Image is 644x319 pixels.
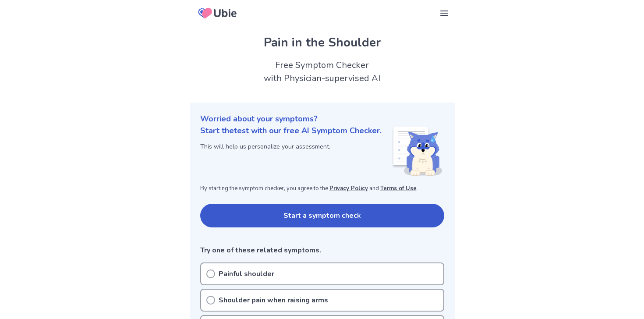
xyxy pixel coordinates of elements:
p: Worried about your symptoms? [200,113,444,125]
h2: Free Symptom Checker with Physician-supervised AI [190,59,455,85]
img: Shiba [392,127,442,176]
p: This will help us personalize your assessment. [200,142,382,151]
button: Start a symptom check [200,204,444,227]
p: Start the test with our free AI Symptom Checker. [200,125,382,137]
p: Shoulder pain when raising arms [219,295,328,305]
a: Terms of Use [380,184,417,192]
h1: Pain in the Shoulder [200,33,444,52]
a: Privacy Policy [329,184,368,192]
p: Painful shoulder [219,269,274,279]
p: Try one of these related symptoms. [200,245,444,255]
p: By starting the symptom checker, you agree to the and [200,184,444,193]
